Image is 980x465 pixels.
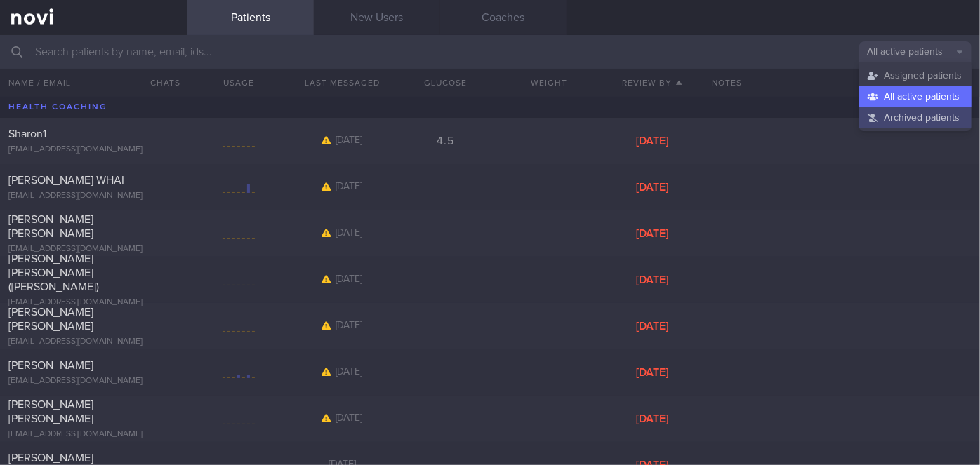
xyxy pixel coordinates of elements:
span: [PERSON_NAME] [8,360,93,371]
div: Notes [703,69,980,97]
div: [EMAIL_ADDRESS][DOMAIN_NAME] [8,244,179,255]
button: Glucose [394,69,497,97]
span: [DATE] [336,135,363,145]
div: [DATE] [600,227,703,241]
div: [EMAIL_ADDRESS][DOMAIN_NAME] [8,376,179,386]
button: Weight [497,69,600,97]
span: [PERSON_NAME] [PERSON_NAME] [8,399,93,424]
div: [DATE] [600,273,703,287]
button: All active patients [859,86,972,107]
span: [PERSON_NAME] WHAI [8,175,124,186]
button: Last Messaged [291,69,394,97]
span: [DATE] [336,182,363,191]
button: Assigned patients [859,65,972,86]
div: Usage [187,69,291,97]
span: Sharon1 [8,128,46,140]
div: [DATE] [600,365,703,379]
span: [DATE] [336,274,363,284]
span: [DATE] [336,367,363,377]
div: [DATE] [600,134,703,148]
button: Chats [131,69,187,97]
button: Archived patients [859,107,972,128]
div: [DATE] [600,319,703,333]
div: [EMAIL_ADDRESS][DOMAIN_NAME] [8,191,179,201]
div: [DATE] [600,180,703,194]
span: [PERSON_NAME] [8,452,93,464]
span: [DATE] [336,228,363,238]
div: [EMAIL_ADDRESS][DOMAIN_NAME] [8,337,179,347]
div: [EMAIL_ADDRESS][DOMAIN_NAME] [8,144,179,155]
div: [EMAIL_ADDRESS][DOMAIN_NAME] [8,429,179,440]
span: [PERSON_NAME] [PERSON_NAME] ([PERSON_NAME]) [8,253,99,292]
div: [EMAIL_ADDRESS][DOMAIN_NAME] [8,297,179,308]
span: 4.5 [437,135,453,147]
span: [DATE] [336,321,363,330]
div: [DATE] [600,412,703,426]
span: [DATE] [336,413,363,423]
span: [PERSON_NAME] [PERSON_NAME] [8,306,93,332]
button: All active patients [859,41,972,62]
span: [PERSON_NAME] [PERSON_NAME] [8,214,93,239]
button: Review By [600,69,703,97]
